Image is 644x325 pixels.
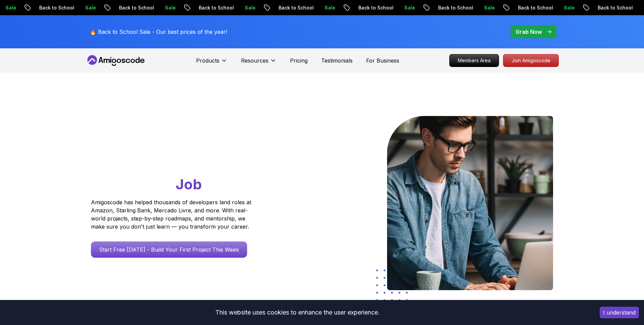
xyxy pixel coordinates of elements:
[196,56,219,65] p: Products
[503,54,558,67] p: Join Amigoscode
[176,176,202,193] span: Job
[90,28,227,36] p: 🔥 Back to School Sale - Our best prices of the year!
[318,4,340,11] p: Sale
[352,4,398,11] p: Back to School
[503,54,559,67] a: Join Amigoscode
[241,56,268,65] p: Resources
[193,4,239,11] p: Back to School
[91,241,247,258] a: Start Free [DATE] - Build Your First Project This Week
[449,54,499,67] a: Members Area
[196,56,228,70] button: Products
[159,4,181,11] p: Sale
[432,4,478,11] p: Back to School
[516,28,542,36] p: Grab Now
[272,4,318,11] p: Back to School
[512,4,558,11] p: Back to School
[558,4,579,11] p: Sale
[366,56,399,65] a: For Business
[239,4,260,11] p: Sale
[241,56,277,70] button: Resources
[387,116,553,290] img: hero
[33,4,79,11] p: Back to School
[113,4,159,11] p: Back to School
[478,4,500,11] p: Sale
[398,4,420,11] p: Sale
[321,56,353,65] a: Testimonials
[91,198,253,231] p: Amigoscode has helped thousands of developers land roles at Amazon, Starling Bank, Mercado Livre,...
[450,54,499,67] p: Members Area
[290,56,308,65] a: Pricing
[600,307,639,318] button: Accept cookies
[79,4,101,11] p: Sale
[592,4,638,11] p: Back to School
[91,116,277,194] h1: Go From Learning to Hired: Master Java, Spring Boot & Cloud Skills That Get You the
[5,305,590,320] div: This website uses cookies to enhance the user experience.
